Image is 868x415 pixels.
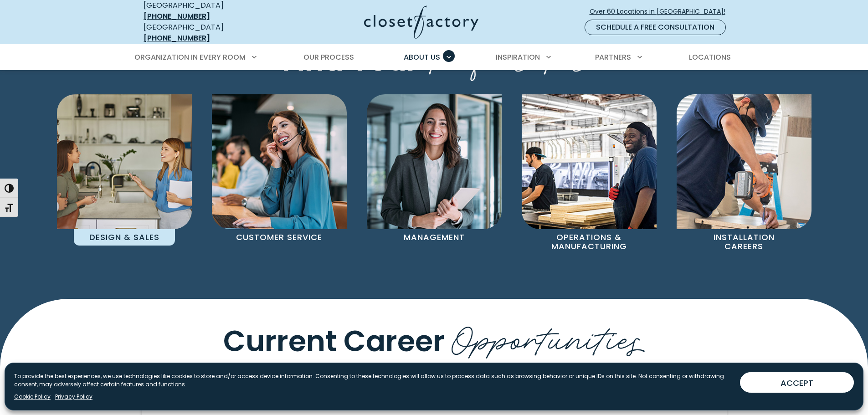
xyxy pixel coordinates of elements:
img: Manufacturer at Closet Factory [522,94,657,229]
a: Customer Service Employee at Closet Factory Customer Service [202,94,357,246]
a: [PHONE_NUMBER] [144,33,210,43]
a: Cookie Policy [14,393,51,401]
img: Installation employee at Closet Factory [677,94,812,229]
a: Privacy Policy [55,393,92,401]
a: Designer at Closet Factory Design & Sales [47,94,202,246]
a: Manufacturer at Closet Factory Operations & Manufacturing [512,94,667,255]
span: Current Career [223,321,445,361]
a: Schedule a Free Consultation [585,20,726,35]
span: Find Your [282,41,418,81]
p: To provide the best experiences, we use technologies like cookies to store and/or access device i... [14,372,733,389]
p: Customer Service [229,229,330,246]
div: [GEOGRAPHIC_DATA] [144,22,276,44]
button: ACCEPT [740,372,854,393]
span: Over 60 Locations in [GEOGRAPHIC_DATA]! [590,7,733,16]
span: Organization in Every Room [134,52,246,62]
p: Operations & Manufacturing [539,229,640,255]
a: Installation employee at Closet Factory Installation Careers [667,94,822,255]
a: Over 60 Locations in [GEOGRAPHIC_DATA]! [589,4,733,20]
a: Manager at Closet Factory Management [357,94,512,246]
span: Locations [689,52,731,62]
span: Opportunities [452,309,645,363]
img: Customer Service Employee at Closet Factory [212,94,347,229]
img: Closet Factory Logo [364,5,478,39]
span: About Us [404,52,440,62]
span: Partners [595,52,631,62]
p: Design & Sales [74,229,175,246]
img: Designer at Closet Factory [57,94,192,229]
p: Management [384,229,485,246]
span: Our Process [303,52,354,62]
a: [PHONE_NUMBER] [144,11,210,21]
p: Installation Careers [693,229,795,255]
nav: Primary Menu [128,45,740,70]
span: Inspiration [496,52,540,62]
img: Manager at Closet Factory [367,94,502,229]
